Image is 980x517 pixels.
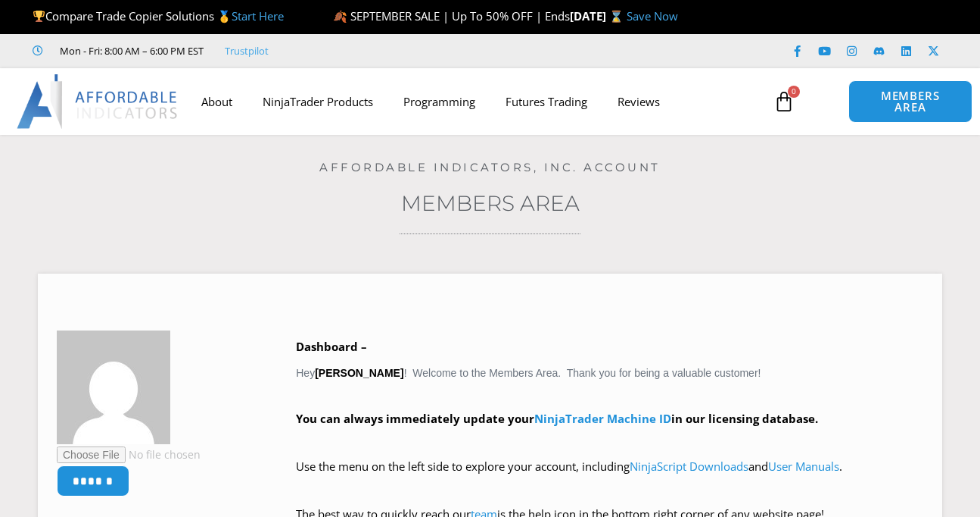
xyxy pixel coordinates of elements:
[232,8,284,23] a: Start Here
[788,86,800,98] span: 0
[534,411,671,426] a: NinjaTrader Machine ID
[602,84,675,119] a: Reviews
[17,74,179,129] img: LogoAI | Affordable Indicators – NinjaTrader
[768,459,839,474] a: User Manuals
[388,84,490,119] a: Programming
[33,11,45,22] img: 🏆
[225,42,269,60] a: Trustpilot
[315,367,403,379] strong: [PERSON_NAME]
[186,84,764,119] nav: Menu
[296,339,367,354] b: Dashboard –
[296,456,923,499] p: Use the menu on the left side to explore your account, including and .
[333,8,570,23] span: 🍂 SEPTEMBER SALE | Up To 50% OFF | Ends
[401,190,580,216] a: Members Area
[56,42,204,60] span: Mon - Fri: 8:00 AM – 6:00 PM EST
[627,8,678,23] a: Save Now
[630,459,748,474] a: NinjaScript Downloads
[848,80,972,123] a: MEMBERS AREA
[57,331,170,444] img: 5dc620f9c04080f704ac9fe58e1388773acba88e1a8bf5d13116df362c400a70
[33,8,284,23] span: Compare Trade Copier Solutions 🥇
[247,84,388,119] a: NinjaTrader Products
[186,84,247,119] a: About
[319,160,661,174] a: Affordable Indicators, Inc. Account
[570,8,627,23] strong: [DATE] ⌛
[864,90,957,113] span: MEMBERS AREA
[490,84,602,119] a: Futures Trading
[296,411,818,426] strong: You can always immediately update your in our licensing database.
[751,80,817,124] a: 0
